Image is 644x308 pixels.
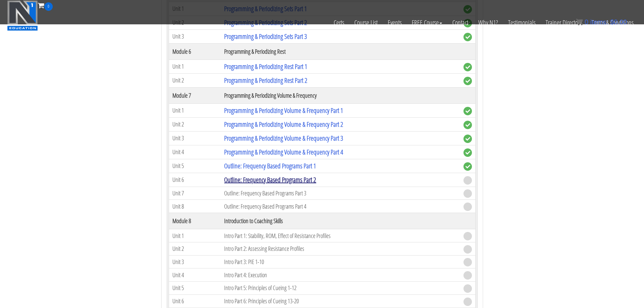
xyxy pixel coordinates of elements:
td: Unit 1 [169,60,221,73]
td: Unit 7 [169,187,221,200]
th: Programming & Periodizing Volume & Frequency [221,87,460,103]
a: Programming & Periodizing Rest Part 1 [224,62,307,71]
th: Introduction to Coaching Skills [221,213,460,229]
span: items: [590,18,608,26]
a: Outline: Frequency Based Programs Part 1 [224,161,316,170]
span: complete [463,33,472,41]
a: Events [383,11,407,34]
span: complete [463,135,472,143]
span: complete [463,77,472,85]
th: Module 8 [169,213,221,229]
span: complete [463,107,472,115]
a: Contact [447,11,473,34]
span: complete [463,148,472,157]
a: Course List [349,11,383,34]
img: n1-education [7,0,38,31]
td: Unit 1 [169,229,221,242]
a: Programming & Periodizing Volume & Frequency Part 2 [224,120,343,129]
td: Unit 5 [169,159,221,173]
td: Unit 3 [169,29,221,43]
td: Intro Part 3: PIE 1-10 [221,255,460,268]
td: Unit 2 [169,117,221,131]
td: Intro Part 6: Principles of Cueing 13-20 [221,294,460,308]
span: complete [463,162,472,171]
a: Programming & Periodizing Volume & Frequency Part 1 [224,106,343,115]
th: Programming & Periodizing Rest [221,43,460,60]
td: Unit 5 [169,282,221,295]
a: Terms & Conditions [587,11,639,34]
a: Trainer Directory [541,11,587,34]
a: Testimonials [503,11,541,34]
a: FREE Course [407,11,447,34]
span: complete [463,121,472,129]
td: Unit 1 [169,103,221,117]
td: Outline: Frequency Based Programs Part 4 [221,200,460,213]
bdi: 0.00 [610,18,627,26]
td: Unit 2 [169,242,221,255]
span: 0 [585,18,588,26]
a: 0 [38,1,53,10]
img: icon11.png [576,19,583,25]
a: 0 items: $0.00 [576,18,627,26]
span: complete [463,63,472,71]
span: $ [610,18,614,26]
a: Outline: Frequency Based Programs Part 2 [224,175,316,184]
td: Unit 4 [169,268,221,282]
td: Unit 6 [169,294,221,308]
a: Certs [329,11,349,34]
a: Programming & Periodizing Volume & Frequency Part 3 [224,134,343,143]
td: Intro Part 1: Stability, ROM, Effect of Resistance Profiles [221,229,460,242]
td: Unit 8 [169,200,221,213]
span: 0 [44,2,53,11]
a: Programming & Periodizing Volume & Frequency Part 4 [224,147,343,157]
td: Unit 3 [169,131,221,145]
td: Unit 6 [169,173,221,187]
td: Outline: Frequency Based Programs Part 3 [221,187,460,200]
td: Unit 4 [169,145,221,159]
td: Intro Part 4: Execution [221,268,460,282]
th: Module 6 [169,43,221,60]
td: Intro Part 2: Assessing Resistance Profiles [221,242,460,255]
td: Intro Part 5: Principles of Cueing 1-12 [221,282,460,295]
a: Why N1? [473,11,503,34]
td: Unit 3 [169,255,221,268]
td: Unit 2 [169,73,221,87]
a: Programming & Periodizing Sets Part 3 [224,32,307,41]
th: Module 7 [169,87,221,103]
a: Programming & Periodizing Rest Part 2 [224,76,307,85]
